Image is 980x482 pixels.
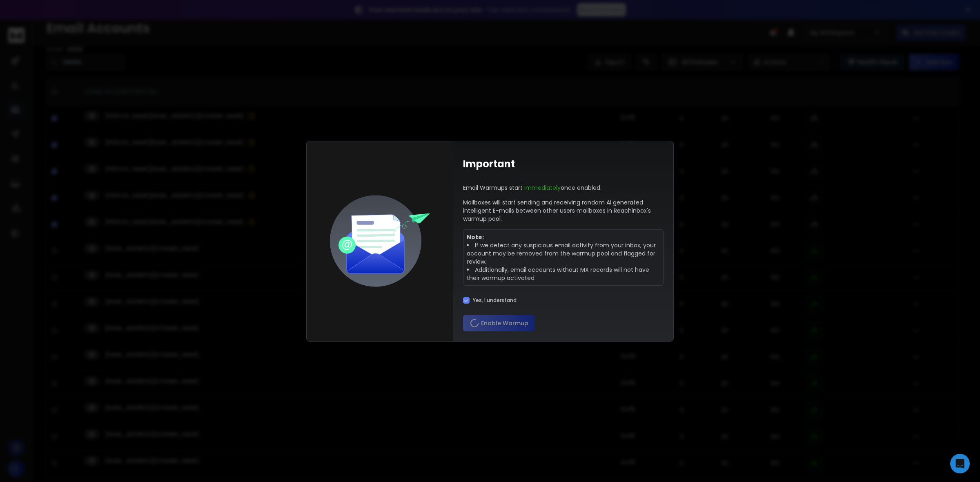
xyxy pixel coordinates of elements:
[463,184,601,192] p: Email Warmups start once enabled.
[467,241,660,266] li: If we detect any suspicious email activity from your inbox, your account may be removed from the ...
[463,158,515,171] h1: Important
[524,184,561,192] span: Immediately
[950,454,970,473] div: Open Intercom Messenger
[467,266,660,282] li: Additionally, email accounts without MX records will not have their warmup activated.
[467,233,660,241] p: Note:
[463,198,664,223] p: Mailboxes will start sending and receiving random AI generated intelligent E-mails between other ...
[473,297,517,304] label: Yes, I understand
